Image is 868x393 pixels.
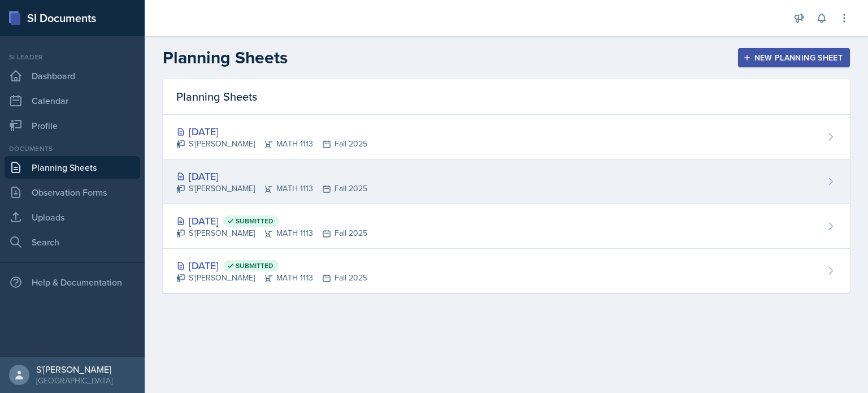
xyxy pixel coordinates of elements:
[5,156,140,179] a: Planning Sheets
[36,375,112,386] div: [GEOGRAPHIC_DATA]
[163,79,850,115] div: Planning Sheets
[163,115,850,159] a: [DATE] S'[PERSON_NAME]MATH 1113Fall 2025
[5,89,140,112] a: Calendar
[5,114,140,137] a: Profile
[5,64,140,87] a: Dashboard
[176,227,367,239] div: S'[PERSON_NAME] MATH 1113 Fall 2025
[163,47,288,68] h2: Planning Sheets
[176,213,367,228] div: [DATE]
[5,181,140,204] a: Observation Forms
[176,258,367,273] div: [DATE]
[5,144,140,154] div: Documents
[176,124,367,139] div: [DATE]
[163,159,850,204] a: [DATE] S'[PERSON_NAME]MATH 1113Fall 2025
[5,271,140,293] div: Help & Documentation
[176,272,367,284] div: S'[PERSON_NAME] MATH 1113 Fall 2025
[236,261,274,270] span: Submitted
[5,206,140,228] a: Uploads
[163,204,850,249] a: [DATE] Submitted S'[PERSON_NAME]MATH 1113Fall 2025
[176,138,367,150] div: S'[PERSON_NAME] MATH 1113 Fall 2025
[36,364,112,375] div: S'[PERSON_NAME]
[745,53,843,62] div: New Planning Sheet
[176,169,367,184] div: [DATE]
[5,231,140,253] a: Search
[163,249,850,293] a: [DATE] Submitted S'[PERSON_NAME]MATH 1113Fall 2025
[176,183,367,195] div: S'[PERSON_NAME] MATH 1113 Fall 2025
[738,48,850,67] button: New Planning Sheet
[236,217,274,226] span: Submitted
[5,52,140,62] div: Si leader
